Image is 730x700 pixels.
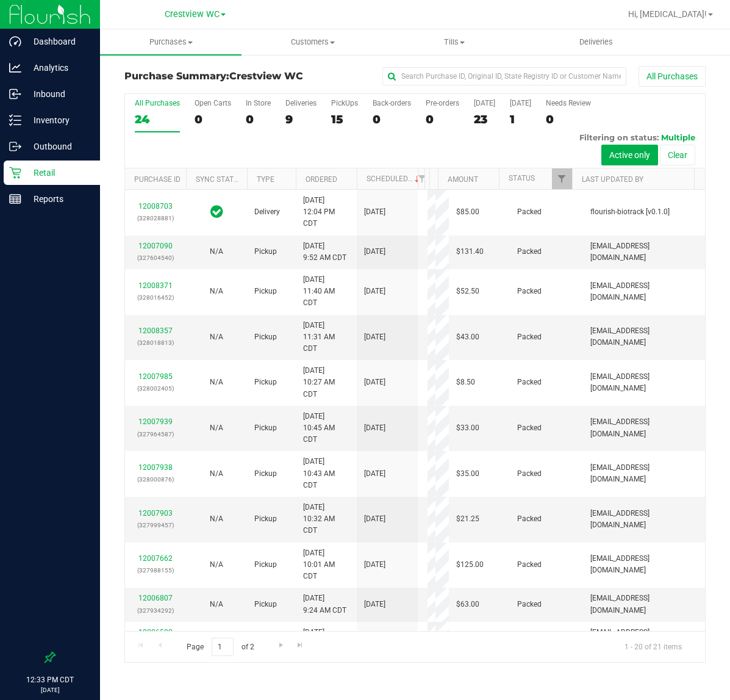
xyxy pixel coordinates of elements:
span: Packed [517,422,542,434]
span: Not Applicable [210,378,223,386]
a: Filter [552,168,572,189]
span: Page of 2 [176,638,264,657]
button: N/A [210,422,223,434]
span: Pickup [254,559,277,571]
span: [EMAIL_ADDRESS][DOMAIN_NAME] [590,416,698,439]
button: N/A [210,599,223,610]
span: [DATE] [364,286,385,297]
span: [DATE] [364,468,385,480]
div: Pre-orders [426,99,459,107]
div: 24 [135,112,180,126]
span: $63.00 [456,599,479,610]
span: [DATE] 8:36 AM CDT [303,627,346,650]
span: [DATE] [364,513,385,525]
p: (328016452) [132,292,179,303]
a: Go to the last page [292,638,309,654]
span: [DATE] 10:32 AM CDT [303,502,349,537]
a: Deliveries [525,29,667,55]
inline-svg: Dashboard [9,35,21,48]
a: Purchases [100,29,242,55]
span: Packed [517,599,542,610]
span: [DATE] [364,331,385,343]
span: Not Applicable [210,287,223,295]
span: $85.00 [456,206,479,218]
span: [DATE] [364,559,385,571]
p: [DATE] [5,685,95,695]
span: [DATE] 12:04 PM CDT [303,195,349,230]
span: Packed [517,206,542,218]
div: [DATE] [510,99,531,107]
inline-svg: Outbound [9,140,21,153]
span: [EMAIL_ADDRESS][DOMAIN_NAME] [590,462,698,485]
span: $43.00 [456,331,479,343]
span: $8.50 [456,377,475,388]
span: Not Applicable [210,514,223,523]
p: Outbound [21,139,95,154]
span: Crestview WC [165,9,220,20]
span: $33.00 [456,422,479,434]
span: Crestview WC [229,70,303,82]
span: [DATE] 10:01 AM CDT [303,547,349,583]
p: Inbound [21,87,95,101]
h3: Purchase Summary: [124,71,318,82]
span: Multiple [661,132,695,142]
inline-svg: Reports [9,193,21,205]
span: Pickup [254,422,277,434]
div: 0 [246,112,271,126]
p: (328002405) [132,383,179,394]
span: [DATE] [364,377,385,388]
button: Clear [660,145,695,165]
p: (328018813) [132,337,179,348]
span: [EMAIL_ADDRESS][DOMAIN_NAME] [590,553,698,576]
span: [DATE] 10:27 AM CDT [303,365,349,400]
span: Packed [517,286,542,297]
button: N/A [210,246,223,258]
span: Tills [384,37,524,48]
button: N/A [210,559,223,571]
span: Packed [517,559,542,571]
span: flourish-biotrack [v0.1.0] [590,206,670,218]
span: [EMAIL_ADDRESS][DOMAIN_NAME] [590,371,698,394]
div: 15 [331,112,358,126]
span: $131.40 [456,246,484,258]
a: 12007939 [138,417,173,426]
span: In Sync [210,203,223,220]
div: 0 [426,112,459,126]
a: Scheduled [367,175,422,183]
span: [EMAIL_ADDRESS][DOMAIN_NAME] [590,508,698,531]
span: Customers [242,37,382,48]
span: $52.50 [456,286,479,297]
span: Deliveries [563,37,629,48]
inline-svg: Analytics [9,62,21,74]
a: Go to the next page [272,638,290,654]
span: [DATE] 10:43 AM CDT [303,456,349,491]
div: PickUps [331,99,358,107]
span: [DATE] [364,422,385,434]
span: [DATE] [364,599,385,610]
span: Pickup [254,377,277,388]
span: Not Applicable [210,560,223,569]
button: N/A [210,468,223,480]
a: Purchase ID [134,175,181,184]
p: (327964587) [132,428,179,440]
span: Delivery [254,206,280,218]
button: Active only [601,145,658,165]
span: [EMAIL_ADDRESS][DOMAIN_NAME] [590,627,698,650]
a: Sync Status [196,175,243,184]
a: 12006807 [138,594,173,602]
div: 0 [546,112,591,126]
a: 12007938 [138,463,173,472]
span: [EMAIL_ADDRESS][DOMAIN_NAME] [590,280,698,303]
span: [EMAIL_ADDRESS][DOMAIN_NAME] [590,593,698,616]
a: Filter [412,168,432,189]
span: [DATE] 10:45 AM CDT [303,411,349,446]
div: In Store [246,99,271,107]
span: [DATE] 11:31 AM CDT [303,320,349,355]
div: 9 [285,112,317,126]
span: [EMAIL_ADDRESS][DOMAIN_NAME] [590,325,698,348]
input: 1 [212,638,234,657]
inline-svg: Inventory [9,114,21,126]
a: Tills [384,29,525,55]
span: Hi, [MEDICAL_DATA]! [628,9,707,19]
span: 1 - 20 of 21 items [615,638,692,656]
